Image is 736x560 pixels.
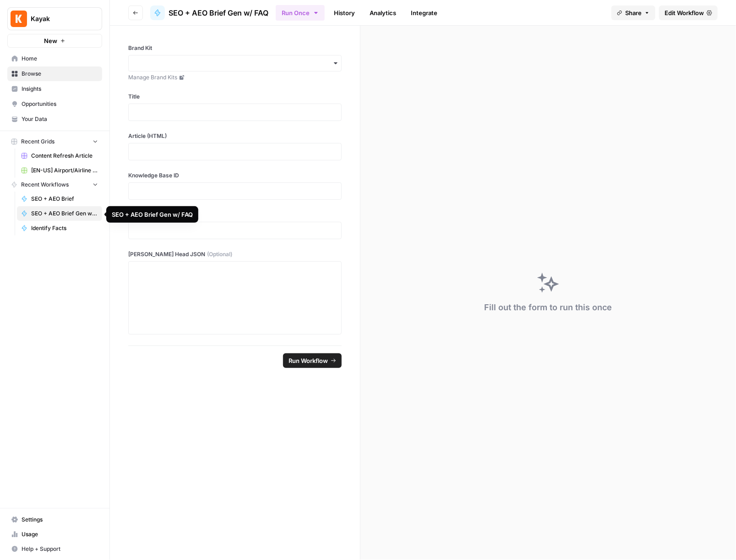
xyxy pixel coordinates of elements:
a: Analytics [364,5,402,20]
span: Help + Support [22,545,98,553]
a: Manage Brand Kits [128,73,342,82]
span: SEO + AEO Brief Gen w/ FAQ [169,7,268,18]
span: Insights [22,85,98,93]
label: [PERSON_NAME] Head JSON [128,250,342,258]
a: Your Data [7,112,102,126]
a: Usage [7,527,102,542]
a: Opportunities [7,97,102,111]
span: Edit Workflow [665,8,704,17]
button: New [7,34,102,48]
span: Your Data [22,115,98,123]
span: Settings [22,516,98,524]
span: SEO + AEO Brief [31,195,98,203]
span: Run Workflow [289,356,328,365]
label: Brand Kit [128,44,342,52]
img: Kayak Logo [11,11,27,27]
span: Kayak [31,14,86,23]
button: Recent Workflows [7,178,102,192]
span: New [44,36,57,45]
button: Recent Grids [7,135,102,148]
span: Browse [22,70,98,78]
a: Edit Workflow [659,5,718,20]
label: Title [128,93,342,101]
a: SEO + AEO Brief Gen w/ FAQ [150,5,268,20]
span: (Optional) [141,211,166,219]
a: Integrate [405,5,443,20]
button: Share [611,5,655,20]
span: Opportunities [22,100,98,108]
span: Share [625,8,642,17]
span: [EN-US] Airport/Airline Content Refresh [31,166,98,175]
button: Workspace: Kayak [7,7,102,30]
a: Browse [7,66,102,81]
button: Run Once [276,5,325,21]
a: SEO + AEO Brief Gen w/ FAQ [17,206,102,221]
label: Article (HTML) [128,132,342,140]
a: Settings [7,512,102,527]
a: History [328,5,360,20]
span: Content Refresh Article [31,152,98,160]
span: SEO + AEO Brief Gen w/ FAQ [31,209,98,218]
a: Home [7,51,102,66]
span: Home [22,55,98,63]
a: [EN-US] Airport/Airline Content Refresh [17,163,102,178]
span: Usage [22,530,98,538]
button: Run Workflow [283,353,342,368]
span: Recent Grids [21,137,55,146]
span: Recent Workflows [21,181,69,189]
a: Content Refresh Article [17,148,102,163]
span: (Optional) [207,250,232,258]
a: Insights [7,82,102,96]
div: Fill out the form to run this once [484,301,612,314]
a: Identify Facts [17,221,102,236]
span: Identify Facts [31,224,98,232]
button: Help + Support [7,542,102,556]
label: URL [128,211,342,219]
a: SEO + AEO Brief [17,192,102,206]
label: Knowledge Base ID [128,171,342,180]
